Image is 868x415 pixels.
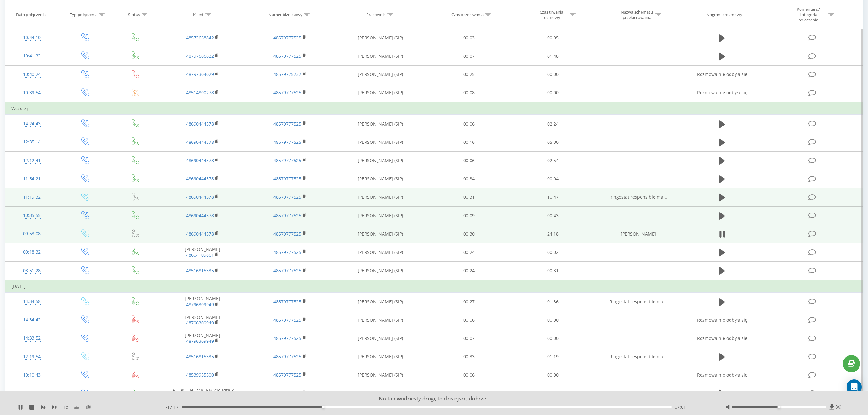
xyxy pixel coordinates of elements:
[333,133,427,151] td: [PERSON_NAME] (SIP)
[273,317,301,323] a: 48579777525
[11,155,52,167] div: 12:12:41
[11,118,52,130] div: 14:24:43
[427,84,511,102] td: 00:08
[322,406,325,408] div: Accessibility label
[159,329,246,348] td: [PERSON_NAME]
[511,170,595,188] td: 00:04
[847,379,862,395] div: Open Intercom Messenger
[427,29,511,47] td: 00:03
[535,9,568,20] div: Czas trwania rozmowy
[273,194,301,200] a: 48579777525
[11,246,52,258] div: 09:18:32
[427,133,511,151] td: 00:16
[427,384,511,402] td: 00:24
[511,151,595,170] td: 02:54
[511,293,595,311] td: 01:36
[511,384,595,402] td: 00:02
[707,12,742,17] div: Nagranie rozmowy
[777,406,780,408] div: Accessibility label
[511,29,595,47] td: 00:05
[159,293,246,311] td: [PERSON_NAME]
[511,329,595,348] td: 00:00
[11,228,52,240] div: 09:53:08
[273,157,301,163] a: 48579777525
[790,7,827,23] div: Komentarz / kategoria połączenia
[333,261,427,280] td: [PERSON_NAME] (SIP)
[186,213,214,219] a: 48690444578
[333,311,427,329] td: [PERSON_NAME] (SIP)
[63,404,68,410] span: 1 x
[186,231,214,237] a: 48690444578
[620,9,654,20] div: Nazwa schematu przekierowania
[11,87,52,99] div: 10:39:54
[427,65,511,84] td: 00:25
[427,329,511,348] td: 00:07
[186,267,214,273] a: 48516815335
[333,115,427,133] td: [PERSON_NAME] (SIP)
[11,332,52,344] div: 14:33:52
[273,71,301,77] a: 48579775737
[333,243,427,261] td: [PERSON_NAME] (SIP)
[273,335,301,341] a: 48579777525
[333,84,427,102] td: [PERSON_NAME] (SIP)
[511,311,595,329] td: 00:00
[427,225,511,243] td: 00:30
[11,369,52,381] div: 10:10:43
[186,338,214,344] a: 48796309949
[11,50,52,62] div: 10:41:32
[427,261,511,280] td: 00:24
[511,115,595,133] td: 02:24
[427,348,511,366] td: 00:33
[159,384,246,402] td: [PHONE_NUMBER]@cloudtalk
[273,176,301,182] a: 48579777525
[186,194,214,200] a: 48690444578
[427,293,511,311] td: 00:27
[427,311,511,329] td: 00:06
[273,354,301,359] a: 48579777525
[11,68,52,81] div: 10:40:24
[11,387,52,400] div: 09:41:07
[427,170,511,188] td: 00:34
[273,231,301,237] a: 48579777525
[268,12,302,17] div: Numer biznesowy
[609,354,667,359] span: Ringostat responsible ma...
[186,320,214,326] a: 48796309949
[166,404,182,410] span: - 17:17
[70,12,97,17] div: Typ połączenia
[609,194,667,200] span: Ringostat responsible ma...
[427,151,511,170] td: 00:06
[11,173,52,185] div: 11:54:21
[427,243,511,261] td: 00:24
[273,390,301,396] a: 48579777525
[273,53,301,59] a: 48579777525
[11,265,52,277] div: 08:51:28
[5,102,863,115] td: Wczoraj
[511,243,595,261] td: 00:02
[333,188,427,206] td: [PERSON_NAME] (SIP)
[697,372,748,378] span: Rozmowa nie odbyła się
[511,261,595,280] td: 00:31
[11,209,52,222] div: 10:35:55
[273,267,301,273] a: 48579777525
[511,225,595,243] td: 24:18
[511,65,595,84] td: 00:00
[333,366,427,384] td: [PERSON_NAME] (SIP)
[11,191,52,203] div: 11:19:32
[186,139,214,145] a: 48690444578
[186,35,214,41] a: 48572668842
[333,151,427,170] td: [PERSON_NAME] (SIP)
[511,207,595,225] td: 00:43
[697,90,748,96] span: Rozmowa nie odbyła się
[511,84,595,102] td: 00:00
[186,53,214,59] a: 48797606022
[333,65,427,84] td: [PERSON_NAME] (SIP)
[11,32,52,44] div: 10:44:10
[333,29,427,47] td: [PERSON_NAME] (SIP)
[11,314,52,326] div: 14:34:42
[511,348,595,366] td: 01:19
[186,354,214,359] a: 48516815335
[675,404,686,410] span: 07:01
[333,47,427,65] td: [PERSON_NAME] (SIP)
[366,12,386,17] div: Pracownik
[427,366,511,384] td: 00:06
